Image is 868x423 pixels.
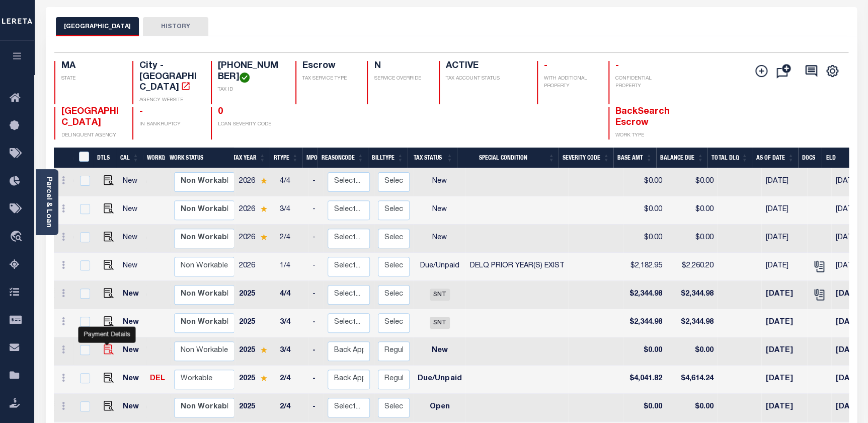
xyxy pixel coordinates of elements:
[270,148,302,168] th: RType: activate to sort column ascending
[623,196,666,225] td: $0.00
[308,281,324,309] td: -
[408,148,457,168] th: Tax Status: activate to sort column ascending
[430,289,450,301] span: SNT
[623,394,666,422] td: $0.00
[374,61,426,72] h4: N
[93,148,116,168] th: DTLS
[119,394,146,422] td: New
[104,344,114,355] img: view%20details.png
[139,121,199,128] p: IN BANKRUPTCY
[559,148,613,168] th: Severity Code: activate to sort column ascending
[666,196,717,225] td: $0.00
[623,281,666,309] td: $2,344.98
[615,132,675,139] p: WORK TYPE
[831,196,866,225] td: [DATE]
[615,61,619,70] span: -
[260,346,267,353] img: Star.svg
[302,61,355,72] h4: Escrow
[139,107,143,116] span: -
[446,61,525,72] h4: ACTIVE
[235,394,276,422] td: 2025
[666,366,717,394] td: $4,614.24
[666,309,717,337] td: $2,344.98
[104,260,114,270] img: view%20details.png
[119,309,146,337] td: New
[615,75,675,90] p: CONFIDENTIAL PROPERTY
[414,394,465,422] td: Open
[374,75,426,83] p: SERVICE OVERRIDE
[166,148,234,168] th: Work Status
[308,309,324,337] td: -
[308,196,324,225] td: -
[10,231,26,244] i: travel_explore
[235,366,276,394] td: 2025
[276,366,308,394] td: 2/4
[260,234,267,240] img: Star.svg
[260,375,267,381] img: Star.svg
[104,288,114,298] img: view%20details.png
[613,148,656,168] th: Base Amt: activate to sort column ascending
[761,394,807,422] td: [DATE]
[761,281,807,309] td: [DATE]
[61,132,121,139] p: DELINQUENT AGENCY
[73,148,94,168] th: &nbsp;
[45,177,52,228] a: Parcel & Loan
[414,196,465,225] td: New
[623,168,666,196] td: $0.00
[430,317,450,329] span: SNT
[761,253,807,281] td: [DATE]
[544,75,596,90] p: WITH ADDITIONAL PROPERTY
[666,225,717,253] td: $0.00
[831,225,866,253] td: [DATE]
[276,281,308,309] td: 4/4
[150,375,165,382] a: DEL
[308,394,324,422] td: -
[104,316,114,326] img: view%20details.png
[116,148,143,168] th: CAL: activate to sort column ascending
[308,253,324,281] td: -
[623,337,666,366] td: $0.00
[308,337,324,366] td: -
[707,148,752,168] th: Total DLQ: activate to sort column ascending
[831,168,866,196] td: [DATE]
[235,337,276,366] td: 2025
[761,309,807,337] td: [DATE]
[761,366,807,394] td: [DATE]
[308,366,324,394] td: -
[119,225,146,253] td: New
[666,253,717,281] td: $2,260.20
[78,327,135,343] div: Payment Details
[831,394,866,422] td: [DATE]
[218,86,284,94] p: TAX ID
[446,75,525,83] p: TAX ACCOUNT STATUS
[544,61,547,70] span: -
[414,253,465,281] td: Due/Unpaid
[143,17,208,36] button: HISTORY
[104,175,114,185] img: view%20details.png
[276,394,308,422] td: 2/4
[615,107,670,127] span: BackSearch Escrow
[260,205,267,212] img: Star.svg
[798,148,822,168] th: Docs
[218,107,223,116] span: 0
[414,168,465,196] td: New
[623,366,666,394] td: $4,041.82
[139,97,199,104] p: AGENCY WEBSITE
[260,177,267,184] img: Star.svg
[623,309,666,337] td: $2,344.98
[666,337,717,366] td: $0.00
[61,107,119,127] span: [GEOGRAPHIC_DATA]
[666,168,717,196] td: $0.00
[666,394,717,422] td: $0.00
[119,196,146,225] td: New
[831,337,866,366] td: [DATE]
[276,225,308,253] td: 2/4
[761,225,807,253] td: [DATE]
[119,168,146,196] td: New
[143,148,166,168] th: WorkQ
[302,75,355,83] p: TAX SERVICE TYPE
[656,148,707,168] th: Balance Due: activate to sort column ascending
[218,121,284,128] p: LOAN SEVERITY CODE
[218,61,284,83] h4: [PHONE_NUMBER]
[831,366,866,394] td: [DATE]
